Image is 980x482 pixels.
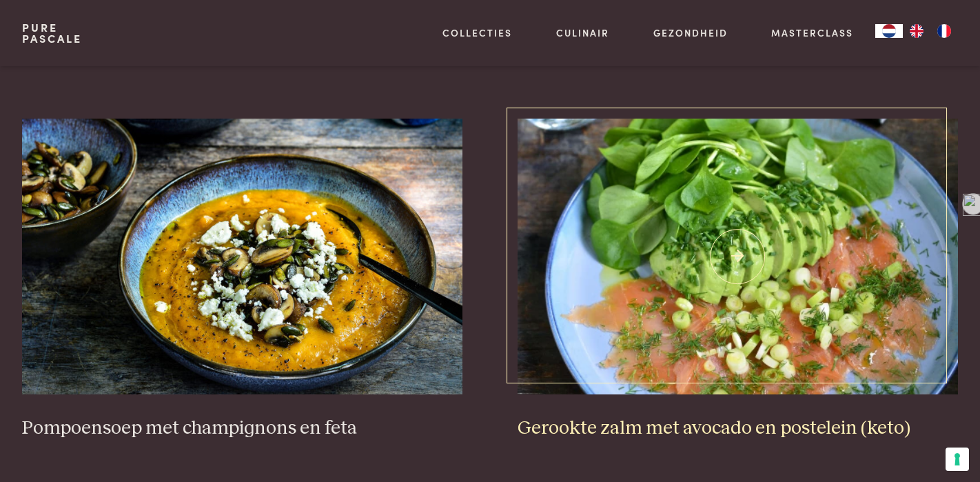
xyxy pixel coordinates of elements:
[22,119,462,440] a: Pompoensoep met champignons en feta Pompoensoep met champignons en feta
[771,26,853,40] a: Masterclass
[22,119,462,394] img: Pompoensoep met champignons en feta
[946,448,969,471] button: Uw voorkeuren voor toestemming voor trackingtechnologieën
[653,26,728,40] a: Gezondheid
[22,22,82,44] a: PurePascale
[518,119,958,394] img: Gerookte zalm met avocado en postelein (keto)
[930,24,958,38] a: FR
[875,24,903,38] a: NL
[22,416,462,441] h3: Pompoensoep met champignons en feta
[442,26,512,40] a: Collecties
[875,24,903,38] div: Language
[875,24,958,38] aside: Language selected: Nederlands
[903,24,958,38] ul: Language list
[556,26,609,40] a: Culinair
[518,119,958,440] a: Gerookte zalm met avocado en postelein (keto) Gerookte zalm met avocado en postelein (keto)
[903,24,930,38] a: EN
[518,416,958,441] h3: Gerookte zalm met avocado en postelein (keto)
